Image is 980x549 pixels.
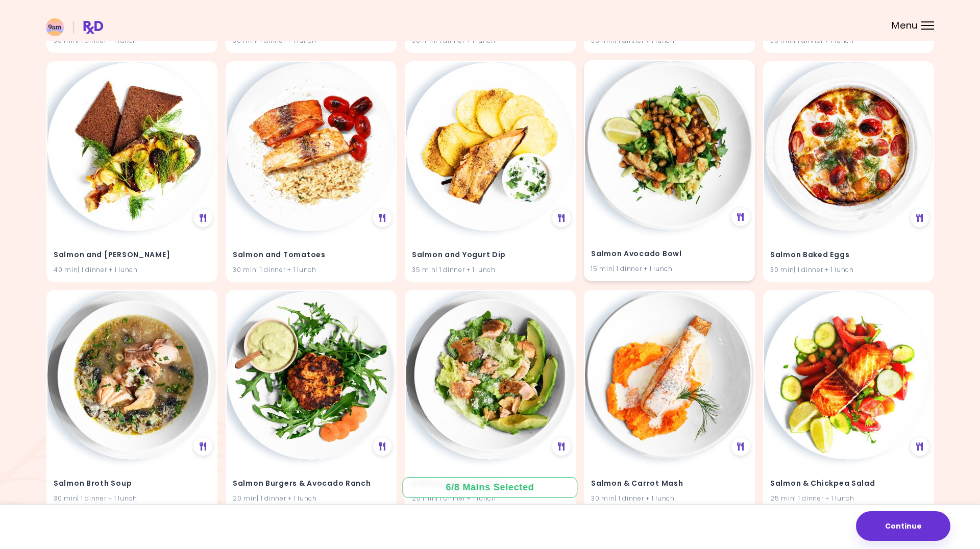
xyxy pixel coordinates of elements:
div: See Meal Plan [731,437,750,456]
div: 40 min | 1 dinner + 1 lunch [54,265,210,274]
div: 30 min | 1 dinner + 1 lunch [233,265,389,274]
div: See Meal Plan [552,437,571,456]
div: 20 min | 1 dinner + 1 lunch [412,494,569,504]
h4: Salmon Baked Eggs [770,246,927,263]
button: Continue [856,511,950,541]
div: 30 min | 1 dinner + 1 lunch [412,36,569,46]
h4: Salmon Avocado Bowl [591,245,748,262]
h4: Salmon and Leeks [54,246,210,263]
div: 15 min | 1 dinner + 1 lunch [591,264,748,273]
div: See Meal Plan [373,209,391,227]
span: Menu [892,21,918,30]
div: 30 min | 1 dinner + 1 lunch [591,494,748,504]
div: 30 min | 1 dinner + 1 lunch [233,36,389,46]
h4: Salmon & Carrot Mash [591,476,748,492]
div: 30 min | 1 dinner + 1 lunch [54,36,210,46]
div: See Meal Plan [194,437,212,456]
div: See Meal Plan [552,209,571,227]
div: 20 min | 1 dinner + 1 lunch [233,494,389,504]
div: 25 min | 1 dinner + 1 lunch [770,494,927,504]
div: See Meal Plan [194,209,212,227]
div: See Meal Plan [731,208,750,226]
h4: Salmon Burgers & Avocado Ranch [233,476,389,492]
h4: Salmon and Yogurt Dip [412,246,569,263]
h4: Salmon Broth Soup [54,476,210,492]
div: 30 min | 1 dinner + 1 lunch [770,265,927,274]
div: See Meal Plan [911,209,929,227]
div: 30 min | 1 dinner + 1 lunch [770,36,927,46]
div: See Meal Plan [373,437,391,456]
img: RxDiet [46,18,103,36]
h4: Salmon Caesar Salad [412,476,569,492]
div: 35 min | 1 dinner + 1 lunch [412,265,569,274]
div: 6 / 8 Mains Selected [438,481,542,494]
div: 30 min | 1 dinner + 1 lunch [54,494,210,504]
h4: Salmon & Chickpea Salad [770,476,927,492]
div: 30 min | 1 dinner + 1 lunch [591,36,748,46]
h4: Salmon and Tomatoes [233,246,389,263]
div: See Meal Plan [911,437,929,456]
